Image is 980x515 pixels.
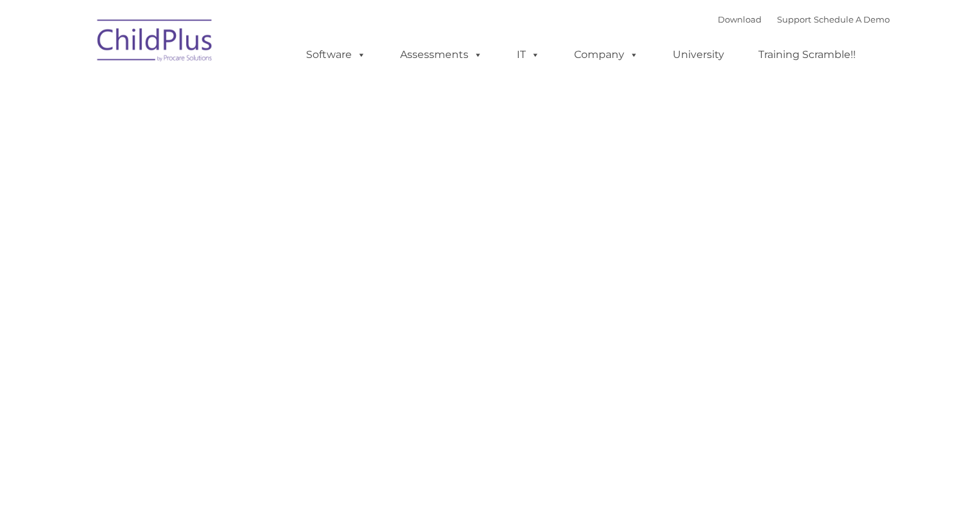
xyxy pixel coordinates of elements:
a: Support [777,14,811,24]
font: | [718,14,890,24]
a: University [660,42,737,68]
a: Software [293,42,379,68]
a: Company [561,42,651,68]
a: Download [718,14,762,24]
a: Training Scramble!! [745,42,869,68]
a: Schedule A Demo [814,14,890,24]
img: ChildPlus by Procare Solutions [91,10,220,75]
a: Assessments [387,42,495,68]
a: IT [504,42,553,68]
